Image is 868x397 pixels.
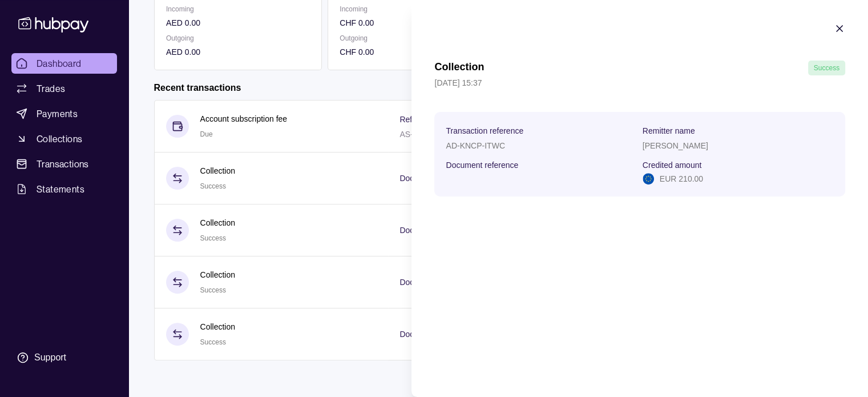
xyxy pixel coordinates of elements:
p: Transaction reference [446,126,523,135]
img: eu [643,173,654,185]
span: Success [814,64,839,72]
p: [DATE] 15:37 [434,77,845,89]
p: Remitter name [643,126,695,135]
p: Credited amount [643,161,702,170]
p: EUR 210.00 [660,173,703,185]
p: [PERSON_NAME] [643,141,708,150]
p: AD-KNCP-ITWC [446,141,504,150]
h1: Collection [434,61,484,75]
p: Document reference [446,161,518,170]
